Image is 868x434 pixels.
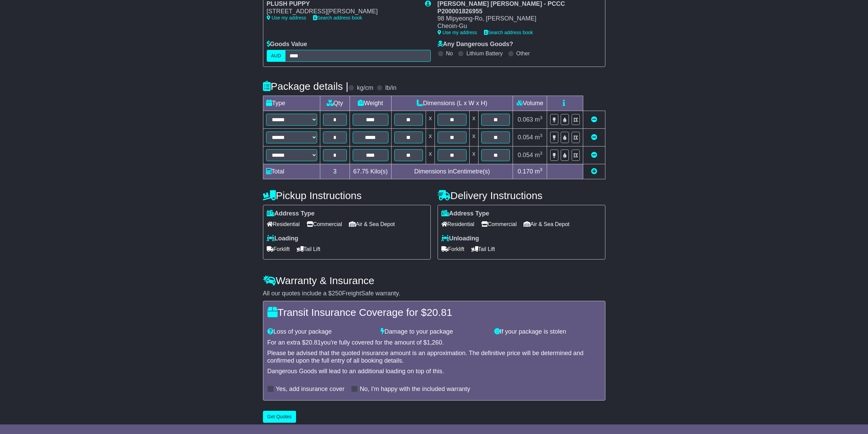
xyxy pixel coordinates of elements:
[297,244,321,254] span: Tail Lift
[267,210,315,218] label: Address Type
[267,41,307,48] label: Goods Value
[524,219,570,229] span: Air & Sea Depot
[267,350,601,364] div: Please be advised that the quoted insurance amount is an approximation. The definitive price will...
[263,290,605,297] div: All our quotes include a $ FreightSafe warranty.
[518,116,533,123] span: 0.063
[426,146,435,164] td: x
[385,84,396,92] label: lb/in
[353,168,369,175] span: 67.75
[540,133,543,138] sup: 3
[427,307,452,318] span: 20.81
[535,116,543,123] span: m
[307,219,342,229] span: Commercial
[264,328,378,336] div: Loss of your package
[540,151,543,156] sup: 3
[438,30,477,35] a: Use my address
[438,41,513,48] label: Any Dangerous Goods?
[491,328,604,336] div: If your package is stolen
[426,111,435,128] td: x
[267,8,418,15] div: [STREET_ADDRESS][PERSON_NAME]
[427,339,442,346] span: 1,260
[349,219,395,229] span: Air & Sea Depot
[320,96,350,111] td: Qty
[518,168,533,175] span: 0.170
[591,152,597,158] a: Remove this item
[591,168,597,175] a: Add new item
[438,0,595,15] div: [PERSON_NAME] [PERSON_NAME] - PCCC P200001826955
[360,386,470,393] label: No, I'm happy with the included warranty
[441,210,489,218] label: Address Type
[391,96,513,111] td: Dimensions (L x W x H)
[441,235,479,242] label: Unloading
[438,190,605,201] h4: Delivery Instructions
[441,244,465,254] span: Forklift
[357,84,373,92] label: kg/cm
[516,50,530,57] label: Other
[263,81,349,92] h4: Package details |
[263,190,431,201] h4: Pickup Instructions
[313,15,362,20] a: Search address book
[350,164,391,179] td: Kilo(s)
[267,244,290,254] span: Forklift
[320,164,350,179] td: 3
[535,168,543,175] span: m
[446,50,453,57] label: No
[518,134,533,141] span: 0.054
[535,152,543,158] span: m
[540,167,543,172] sup: 3
[377,328,491,336] div: Damage to your package
[466,50,503,57] label: Lithium Battery
[513,96,547,111] td: Volume
[267,15,306,20] a: Use my address
[276,386,344,393] label: Yes, add insurance cover
[263,164,320,179] td: Total
[469,128,478,146] td: x
[535,134,543,141] span: m
[471,244,495,254] span: Tail Lift
[263,275,605,286] h4: Warranty & Insurance
[306,339,321,346] span: 20.81
[438,23,595,30] div: Cheoin-Gu
[332,290,342,297] span: 250
[267,368,601,375] div: Dangerous Goods will lead to an additional loading on top of this.
[263,411,296,423] button: Get Quotes
[591,116,597,123] a: Remove this item
[263,96,320,111] td: Type
[518,152,533,158] span: 0.054
[267,219,300,229] span: Residential
[441,219,474,229] span: Residential
[591,134,597,141] a: Remove this item
[267,307,601,318] h4: Transit Insurance Coverage for $
[426,128,435,146] td: x
[267,50,286,62] label: AUD
[469,146,478,164] td: x
[484,30,533,35] a: Search address book
[267,235,298,242] label: Loading
[540,115,543,120] sup: 3
[469,111,478,128] td: x
[267,0,418,8] div: PLUSH PUPPY
[350,96,391,111] td: Weight
[438,15,595,23] div: 98 Mipyeong-Ro, [PERSON_NAME]
[267,339,601,347] div: For an extra $ you're fully covered for the amount of $ .
[391,164,513,179] td: Dimensions in Centimetre(s)
[481,219,517,229] span: Commercial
